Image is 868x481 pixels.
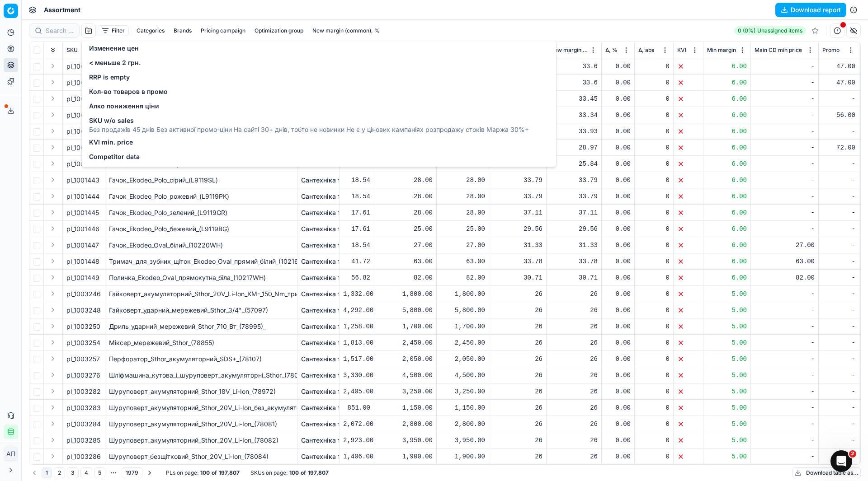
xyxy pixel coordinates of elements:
div: 6.00 [707,208,747,217]
div: 1,258.00 [343,322,370,331]
div: 18.54 [343,241,370,250]
button: Expand [47,174,58,185]
span: pl_1003250 [66,322,100,331]
span: pl_1001440 [66,127,99,136]
div: - [755,78,815,87]
div: - [822,127,855,136]
div: 18.54 [343,176,370,185]
strong: 197,807 [219,469,240,476]
span: pl_1001438 [66,94,99,103]
a: Сантехніка та ремонт [301,257,369,266]
span: Кол-во товаров в промо [89,87,168,96]
button: Expand [47,304,58,315]
button: Expand [47,321,58,332]
a: Сантехніка та ремонт [301,338,369,347]
div: - [822,241,855,250]
div: - [755,192,815,201]
div: 0 [638,94,670,103]
div: 1,813.00 [343,338,370,347]
div: 2,450.00 [440,338,485,347]
div: 0.00 [605,111,631,120]
div: 33.6 [550,78,598,87]
div: Гачок_Ekodeo_Polo_рожевий_(L9119PK) [109,192,293,201]
button: Expand [47,386,58,397]
div: 26 [493,355,542,364]
div: Дриль_ударний_мережевий_Sthor_710_Вт_(78995)_ [109,322,293,331]
div: - [755,355,815,364]
div: 1,700.00 [440,322,485,331]
div: 26 [493,322,542,331]
div: 26 [550,371,598,380]
div: 0.00 [605,159,631,168]
div: 3,330.00 [343,371,370,380]
div: 2,050.00 [440,355,485,364]
a: Сантехніка та ремонт [301,224,369,233]
strong: 100 [200,469,210,476]
div: 33.79 [550,192,598,201]
button: Expand [47,191,58,201]
div: - [822,355,855,364]
span: pl_1001449 [66,273,99,282]
div: 0.00 [605,273,631,282]
span: Алко пониження ціни [89,102,159,111]
button: 3 [67,467,79,478]
button: Expand [47,434,58,445]
button: Expand [47,142,58,153]
div: 27.00 [755,241,815,250]
div: - [822,257,855,266]
div: - [822,224,855,233]
div: 0 [638,322,670,331]
a: Сантехніка та ремонт [301,273,369,282]
div: 28.00 [378,208,433,217]
button: Expand [47,272,58,283]
span: pl_1001441 [66,143,98,152]
div: Гачок_Ekodeo_Polo_бежевий_(L9119BG) [109,224,293,233]
button: Expand [47,337,58,348]
div: 0.00 [605,192,631,201]
div: 37.11 [493,208,542,217]
div: Гачок_Ekodeo_Polo_зелений_(L9119GR) [109,208,293,217]
div: 56.00 [822,111,855,120]
div: 0 [638,78,670,87]
div: 47.00 [822,78,855,87]
a: Сантехніка та ремонт [301,290,369,299]
div: 26 [550,355,598,364]
div: 0 [638,176,670,185]
a: Сантехніка та ремонт [301,452,369,461]
div: 28.97 [550,143,598,152]
button: Download table as... [792,467,861,478]
div: 5.00 [707,322,747,331]
div: - [755,306,815,315]
div: 5.00 [707,290,747,299]
button: Go to next page [144,467,155,478]
span: pl_1001443 [66,176,99,185]
div: 6.00 [707,257,747,266]
span: KVI min. price [89,138,133,147]
div: 56.82 [343,273,370,282]
div: 0.00 [605,62,631,71]
div: 0.00 [605,78,631,87]
div: 1,517.00 [343,355,370,364]
div: Поличка_Ekodeo_Oval_прямокутна_біла_(10217WH) [109,273,293,282]
button: Expand [47,288,58,299]
button: Download report [775,3,846,17]
a: Сантехніка та ремонт [301,387,369,396]
input: Search by SKU or title [46,26,74,35]
div: 4,500.00 [378,371,433,380]
div: 5,800.00 [378,306,433,315]
span: Promo [822,47,840,54]
div: 5.00 [707,306,747,315]
div: 26 [550,338,598,347]
button: New margin (common), % [309,25,383,36]
div: 6.00 [707,224,747,233]
span: Assortment [44,5,80,14]
div: 82.00 [378,273,433,282]
div: Шліфмашина_кутова_і_шуруповерт_акумуляторні_Sthor_(78097) [109,371,293,380]
div: 63.00 [378,257,433,266]
div: - [755,176,815,185]
button: Optimization group [251,25,307,36]
span: KVI [677,47,686,54]
div: - [822,338,855,347]
a: Сантехніка та ремонт [301,208,369,217]
div: 30.71 [493,273,542,282]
